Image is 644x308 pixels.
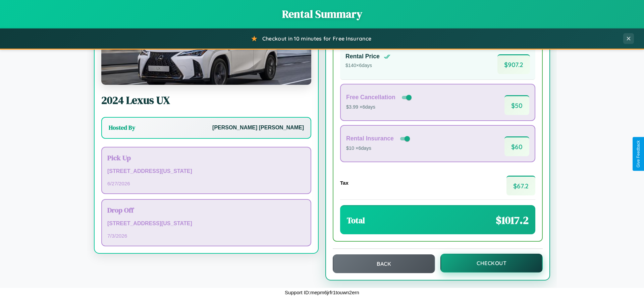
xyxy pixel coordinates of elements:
img: Lexus UX [101,18,311,85]
span: $ 50 [504,95,529,115]
h3: Pick Up [107,153,305,163]
h4: Tax [340,180,348,186]
h3: Total [347,215,365,226]
p: $3.99 × 6 days [346,103,413,112]
button: Back [333,254,435,273]
h3: Hosted By [109,124,135,132]
h4: Rental Insurance [346,135,394,142]
div: Give Feedback [636,140,641,168]
p: $10 × 6 days [346,144,411,153]
span: $ 1017.2 [496,213,529,228]
p: Support ID: mepm6jrfr1touwn2ern [285,288,359,297]
p: [PERSON_NAME] [PERSON_NAME] [212,123,304,133]
p: [STREET_ADDRESS][US_STATE] [107,167,305,176]
span: Checkout in 10 minutes for Free Insurance [262,35,371,42]
h1: Rental Summary [7,7,637,21]
h4: Free Cancellation [346,94,395,101]
h4: Rental Price [345,53,380,60]
p: 6 / 27 / 2026 [107,179,305,188]
h3: Drop Off [107,205,305,215]
p: $ 140 × 6 days [345,61,390,70]
span: $ 60 [504,136,529,156]
button: Checkout [440,254,543,272]
h2: 2024 Lexus UX [101,93,311,108]
span: $ 907.2 [497,54,530,74]
span: $ 67.2 [506,176,535,195]
p: 7 / 3 / 2026 [107,231,305,240]
p: [STREET_ADDRESS][US_STATE] [107,219,305,229]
